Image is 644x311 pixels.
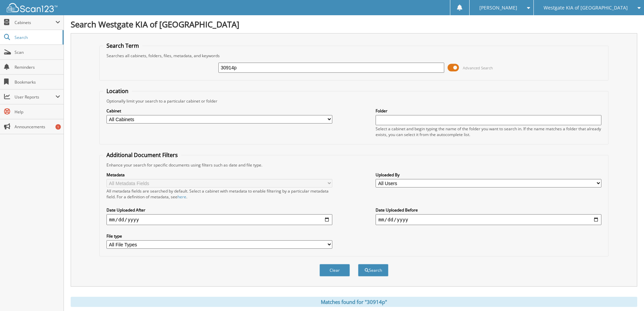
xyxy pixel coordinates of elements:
[7,3,57,12] img: scan123-logo-white.svg
[358,264,388,276] button: Search
[15,64,60,70] span: Reminders
[479,6,517,10] span: [PERSON_NAME]
[376,207,601,213] label: Date Uploaded Before
[106,188,332,200] div: All metadata fields are searched by default. Select a cabinet with metadata to enable filtering b...
[106,172,332,178] label: Metadata
[106,233,332,239] label: File type
[15,109,60,115] span: Help
[463,65,493,70] span: Advanced Search
[15,79,60,85] span: Bookmarks
[103,87,132,95] legend: Location
[376,172,601,178] label: Uploaded By
[376,214,601,225] input: end
[106,207,332,213] label: Date Uploaded After
[103,53,605,59] div: Searches all cabinets, folders, files, metadata, and keywords
[106,108,332,114] label: Cabinet
[103,98,605,104] div: Optionally limit your search to a particular cabinet or folder
[71,297,637,307] div: Matches found for "30914p"
[103,162,605,168] div: Enhance your search for specific documents using filters such as date and file type.
[319,264,350,276] button: Clear
[544,6,628,10] span: Westgate KIA of [GEOGRAPHIC_DATA]
[15,124,60,130] span: Announcements
[103,151,181,159] legend: Additional Document Filters
[376,108,601,114] label: Folder
[55,124,61,130] div: 1
[106,214,332,225] input: start
[15,20,55,25] span: Cabinets
[376,126,601,137] div: Select a cabinet and begin typing the name of the folder you want to search in. If the name match...
[15,94,55,100] span: User Reports
[177,194,186,200] a: here
[103,42,142,49] legend: Search Term
[71,19,637,30] h1: Search Westgate KIA of [GEOGRAPHIC_DATA]
[15,49,60,55] span: Scan
[15,35,59,40] span: Search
